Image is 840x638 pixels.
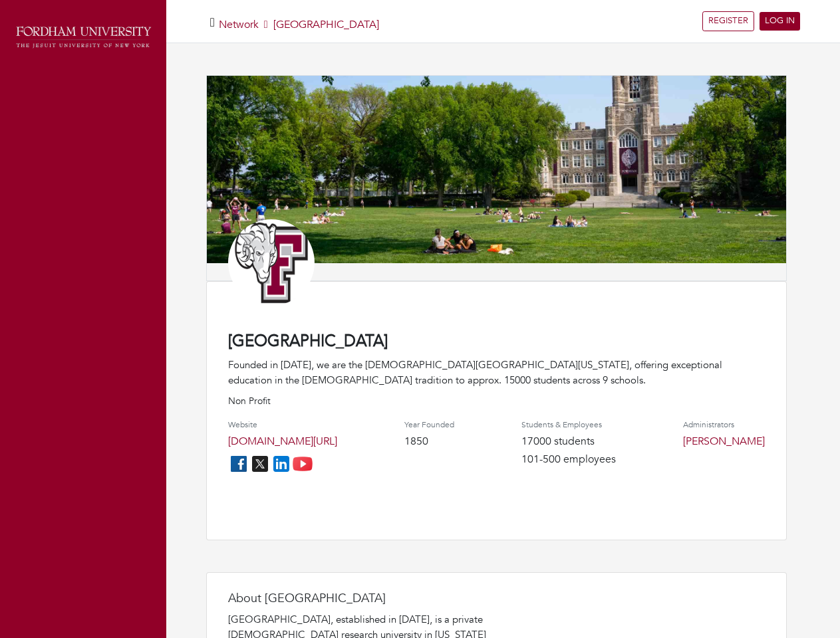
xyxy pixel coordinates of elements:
[271,453,292,475] img: linkedin_icon-84db3ca265f4ac0988026744a78baded5d6ee8239146f80404fb69c9eee6e8e7.png
[228,219,315,306] img: Athletic_Logo_Primary_Letter_Mark_1.jpg
[228,420,337,429] h4: Website
[219,19,379,31] h5: [GEOGRAPHIC_DATA]
[219,17,259,32] a: Network
[404,420,454,429] h4: Year Founded
[228,394,765,408] p: Non Profit
[228,434,337,449] a: [DOMAIN_NAME][URL]
[207,76,786,263] img: 683a5b8e835635248a5481166db1a0f398a14ab9.jpg
[521,420,616,429] h4: Students & Employees
[521,453,616,466] h4: 101-500 employees
[292,453,313,475] img: youtube_icon-fc3c61c8c22f3cdcae68f2f17984f5f016928f0ca0694dd5da90beefb88aa45e.png
[249,453,271,475] img: twitter_icon-7d0bafdc4ccc1285aa2013833b377ca91d92330db209b8298ca96278571368c9.png
[228,332,765,352] h4: [GEOGRAPHIC_DATA]
[228,591,494,606] h4: About [GEOGRAPHIC_DATA]
[228,358,765,387] div: Founded in [DATE], we are the [DEMOGRAPHIC_DATA][GEOGRAPHIC_DATA][US_STATE], offering exceptional...
[683,434,765,449] a: [PERSON_NAME]
[228,453,249,475] img: facebook_icon-256f8dfc8812ddc1b8eade64b8eafd8a868ed32f90a8d2bb44f507e1979dbc24.png
[404,435,454,448] h4: 1850
[683,420,765,429] h4: Administrators
[13,23,153,51] img: fordham_logo.png
[702,11,754,31] a: REGISTER
[521,435,616,448] h4: 17000 students
[760,12,800,31] a: LOG IN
